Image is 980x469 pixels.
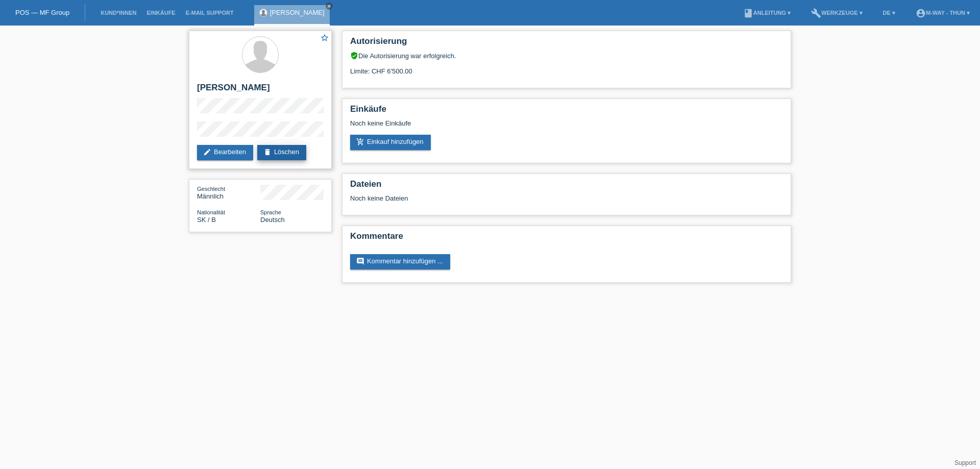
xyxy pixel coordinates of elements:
i: delete [263,148,272,156]
i: build [811,8,821,18]
h2: Dateien [350,179,783,194]
span: Deutsch [260,216,285,224]
i: star_border [320,33,329,42]
i: close [327,4,332,9]
i: add_shopping_cart [356,138,364,146]
a: bookAnleitung ▾ [738,10,796,16]
a: add_shopping_cartEinkauf hinzufügen [350,135,431,150]
a: Einkäufe [141,10,180,16]
div: Noch keine Einkäufe [350,119,783,135]
a: buildWerkzeuge ▾ [806,10,868,16]
a: commentKommentar hinzufügen ... [350,254,450,269]
a: DE ▾ [878,10,900,16]
a: POS — MF Group [15,9,69,16]
span: Geschlecht [197,186,225,192]
div: Männlich [197,185,260,200]
a: [PERSON_NAME] [270,9,325,16]
span: Sprache [260,209,281,215]
div: Die Autorisierung war erfolgreich. [350,52,783,60]
a: close [326,3,333,10]
a: account_circlem-way - Thun ▾ [911,10,975,16]
i: account_circle [916,8,926,18]
a: Support [954,459,976,466]
a: Kund*innen [95,10,141,16]
h2: Kommentare [350,231,783,246]
span: Slowakei / B / 08.01.2016 [197,216,216,224]
div: Limite: CHF 6'500.00 [350,60,783,75]
i: edit [203,148,211,156]
h2: Autorisierung [350,36,783,52]
a: deleteLöschen [257,145,306,160]
h2: [PERSON_NAME] [197,83,324,98]
h2: Einkäufe [350,104,783,119]
i: comment [356,257,364,265]
div: Noch keine Dateien [350,194,662,202]
a: editBearbeiten [197,145,253,160]
span: Nationalität [197,209,225,215]
a: star_border [320,33,329,44]
a: E-Mail Support [181,10,239,16]
i: book [743,8,753,18]
i: verified_user [350,52,358,60]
